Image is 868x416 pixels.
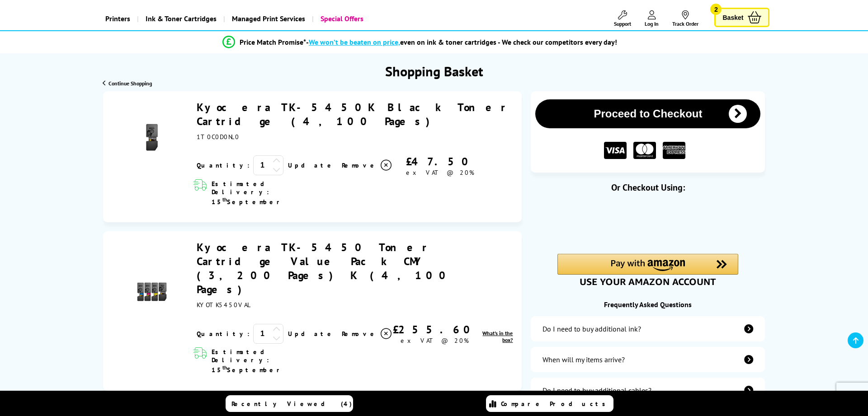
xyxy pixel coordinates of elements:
[136,276,168,308] img: Kyocera TK-5450 Toner Cartridge Value Pack CMY (3,200 Pages) K (4,100 Pages)
[531,347,765,372] a: items-arrive
[342,159,393,172] a: Delete item from your basket
[136,122,168,153] img: Kyocera TK-5450K Black Toner Cartridge (4,100 Pages)
[406,168,474,177] span: ex VAT @ 20%
[401,337,469,345] span: ex VAT @ 20%
[342,327,393,341] a: Delete item from your basket
[614,20,631,27] span: Support
[531,316,765,341] a: additional-ink
[197,161,250,169] span: Quantity:
[288,161,335,169] a: Update
[710,4,722,15] span: 2
[226,395,353,412] a: Recently Viewed (4)
[137,7,223,30] a: Ink & Toner Cartridges
[146,7,217,30] span: Ink & Toner Cartridges
[542,324,641,333] div: Do I need to buy additional ink?
[476,330,513,343] a: lnk_inthebox
[222,196,227,203] sup: th
[197,301,251,309] span: KYOTK5450VAL
[663,142,685,159] img: American Express
[231,400,352,408] span: Recently Viewed (4)
[501,400,610,408] span: Compare Products
[312,7,370,30] a: Special Offers
[288,330,335,338] a: Update
[393,323,476,337] div: £255.60
[542,386,651,395] div: Do I need to buy additional cables?
[108,80,152,87] span: Continue Shopping
[531,300,765,309] div: Frequently Asked Questions
[306,37,617,47] div: - even on ink & toner cartridges - We check our competitors every day!
[614,10,631,27] a: Support
[482,330,513,343] span: What's in the box?
[103,80,152,87] a: Continue Shopping
[604,142,627,159] img: VISA
[557,208,738,238] iframe: PayPal
[197,330,250,338] span: Quantity:
[531,182,765,193] div: Or Checkout Using:
[342,161,377,169] span: Remove
[197,100,509,128] a: Kyocera TK-5450K Black Toner Cartridge (4,100 Pages)
[722,11,743,23] span: Basket
[212,180,323,206] span: Estimated Delivery: 15 September
[223,7,312,30] a: Managed Print Services
[99,7,137,30] a: Printers
[714,8,769,27] a: Basket 2
[557,254,738,285] div: Amazon Pay - Use your Amazon account
[633,142,656,159] img: MASTER CARD
[197,133,240,141] span: 1T0C0D0NL0
[212,348,323,374] span: Estimated Delivery: 15 September
[645,10,659,27] a: Log In
[645,20,659,27] span: Log In
[222,364,227,371] sup: th
[197,240,452,296] a: Kyocera TK-5450 Toner Cartridge Value Pack CMY (3,200 Pages) K (4,100 Pages)
[77,34,763,50] li: modal_Promise
[240,37,306,47] span: Price Match Promise*
[531,378,765,403] a: additional-cables
[342,330,377,338] span: Remove
[542,355,625,364] div: When will my items arrive?
[672,10,698,27] a: Track Order
[393,154,488,168] div: £47.50
[535,99,760,128] button: Proceed to Checkout
[385,62,483,80] h1: Shopping Basket
[309,37,400,47] span: We won’t be beaten on price,
[486,395,613,412] a: Compare Products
